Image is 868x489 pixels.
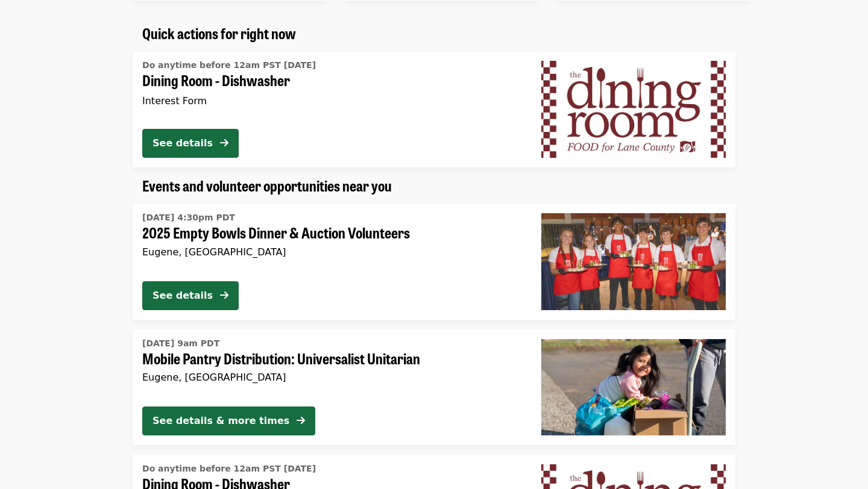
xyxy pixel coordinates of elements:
span: Interest Form [142,95,207,107]
i: arrow-right icon [297,415,305,426]
span: Do anytime before 12am PST [DATE] [142,464,316,473]
span: Events and volunteer opportunities near you [142,175,392,196]
span: Dining Room - Dishwasher [142,72,522,89]
a: See details for "Mobile Pantry Distribution: Universalist Unitarian" [133,329,735,445]
img: 2025 Empty Bowls Dinner & Auction Volunteers organized by FOOD For Lane County [541,213,726,310]
div: See details [153,136,213,151]
div: See details [153,288,213,303]
a: See details for "Dining Room - Dishwasher" [133,51,735,167]
span: 2025 Empty Bowls Dinner & Auction Volunteers [142,224,522,241]
span: Do anytime before 12am PST [DATE] [142,60,316,70]
img: Dining Room - Dishwasher organized by FOOD For Lane County [541,61,726,157]
button: See details [142,281,239,310]
button: See details & more times [142,406,315,435]
div: Eugene, [GEOGRAPHIC_DATA] [142,372,522,383]
div: Eugene, [GEOGRAPHIC_DATA] [142,246,522,258]
span: Quick actions for right now [142,22,296,43]
div: See details & more times [153,414,289,428]
img: Mobile Pantry Distribution: Universalist Unitarian organized by FOOD For Lane County [541,339,726,435]
time: [DATE] 9am PDT [142,337,219,350]
i: arrow-right icon [220,137,228,149]
span: Mobile Pantry Distribution: Universalist Unitarian [142,350,522,367]
time: [DATE] 4:30pm PDT [142,211,235,224]
button: See details [142,129,239,158]
i: arrow-right icon [220,290,228,301]
a: See details for "2025 Empty Bowls Dinner & Auction Volunteers" [133,204,735,319]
